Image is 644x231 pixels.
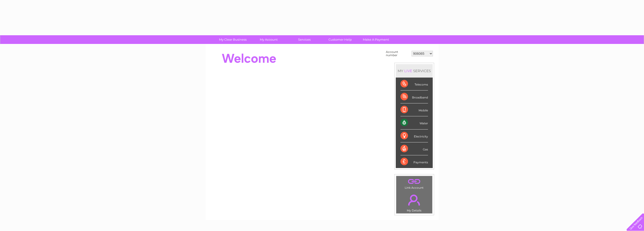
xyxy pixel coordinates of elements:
div: Payments [400,155,428,168]
td: Link Account [396,176,432,191]
div: Broadband [400,90,428,103]
a: Customer Help [321,35,360,44]
a: Make A Payment [356,35,395,44]
div: Electricity [400,129,428,142]
a: . [397,177,431,185]
div: Telecoms [400,78,428,90]
div: MY SERVICES [396,64,433,78]
div: Water [400,116,428,129]
a: My Clear Business [213,35,252,44]
td: Account number [385,49,410,58]
div: LIVE [403,69,413,73]
a: My Account [249,35,288,44]
a: . [397,192,431,208]
div: Mobile [400,103,428,116]
td: My Details [396,191,432,214]
div: Gas [400,142,428,155]
a: Services [285,35,324,44]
